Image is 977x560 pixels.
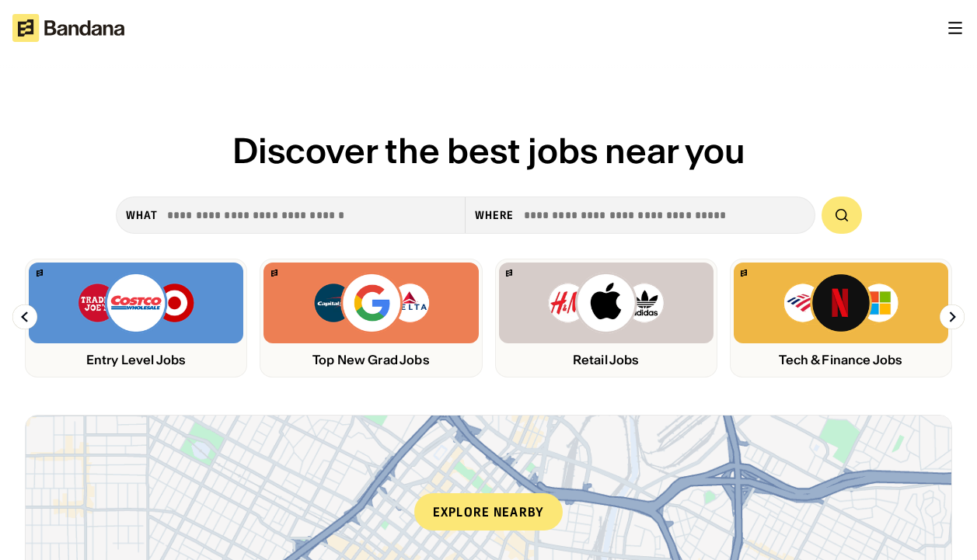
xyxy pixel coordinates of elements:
[12,14,124,42] img: Bandana logotype
[12,304,37,329] img: Left Arrow
[29,353,243,367] div: Entry Level Jobs
[37,270,43,277] img: Bandana logo
[499,353,714,367] div: Retail Jobs
[741,270,747,277] img: Bandana logo
[547,272,665,334] img: H&M, Apply, Adidas logos
[506,270,512,277] img: Bandana logo
[783,272,900,334] img: Bank of America, Netflix, Microsoft logos
[263,353,478,367] div: Top New Grad Jobs
[495,259,717,377] a: Bandana logoH&M, Apply, Adidas logosRetail Jobs
[232,129,745,172] span: Discover the best jobs near you
[312,272,431,334] img: Capital One, Google, Delta logos
[940,304,965,329] img: Right Arrow
[734,353,948,367] div: Tech & Finance Jobs
[25,259,247,377] a: Bandana logoTrader Joe’s, Costco, Target logosEntry Level Jobs
[414,493,564,530] div: Explore nearby
[260,259,482,377] a: Bandana logoCapital One, Google, Delta logosTop New Grad Jobs
[730,259,952,377] a: Bandana logoBank of America, Netflix, Microsoft logosTech & Finance Jobs
[77,272,195,334] img: Trader Joe’s, Costco, Target logos
[126,208,158,222] div: what
[271,270,277,277] img: Bandana logo
[475,208,515,222] div: Where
